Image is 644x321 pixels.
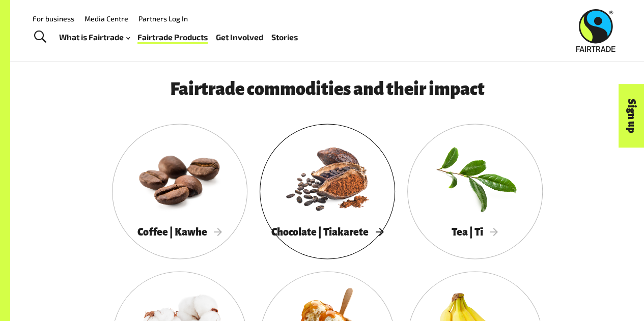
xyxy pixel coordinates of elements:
img: Fairtrade Australia New Zealand logo [576,9,615,52]
span: Coffee | Kawhe [137,226,222,237]
a: What is Fairtrade [59,30,130,44]
a: Tea | Tī [407,124,543,259]
a: Get Involved [216,30,263,44]
span: Tea | Tī [452,226,498,237]
a: For business [33,14,74,23]
a: Coffee | Kawhe [112,124,247,259]
a: Chocolate | Tiakarete [260,124,395,259]
h3: Fairtrade commodities and their impact [92,80,563,99]
a: Partners Log In [138,14,188,23]
a: Toggle Search [27,24,52,50]
a: Fairtrade Products [137,30,208,44]
a: Stories [271,30,298,44]
span: Chocolate | Tiakarete [271,226,383,237]
a: Media Centre [85,14,128,23]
